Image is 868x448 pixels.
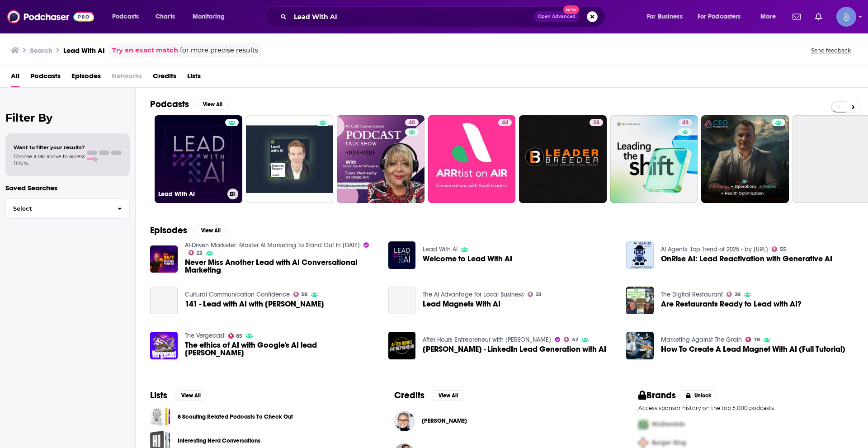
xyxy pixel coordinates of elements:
a: 42 [564,337,578,342]
span: Select [6,206,110,212]
span: Podcasts [112,10,139,23]
a: Lead With AI [423,245,458,253]
p: Access sponsor history on the top 5,000 podcasts. [638,405,854,411]
button: Aimee MannAimee Mann [394,406,609,435]
a: Marketing Against The Grain [661,336,742,344]
button: View All [175,390,207,401]
button: open menu [106,9,151,24]
input: Search podcasts, credits, & more... [290,9,534,24]
span: 28 [735,292,741,297]
a: 53 [189,250,203,255]
span: [PERSON_NAME] [422,417,467,424]
a: Try an exact match [112,45,178,56]
a: How To Create A Lead Magnet With AI (Full Tutorial) [661,345,845,353]
span: [PERSON_NAME] - LinkedIn Lead Generation with AI [423,345,606,353]
span: Choose a tab above to access filters. [14,153,85,166]
a: AI-Driven Marketer: Master AI Marketing To Stand Out In 2025 [185,241,360,249]
button: open menu [186,9,236,24]
button: Select [5,198,130,219]
a: The Digital Restaurant [661,291,723,298]
img: Welcome to Lead With AI [388,241,416,269]
a: 38 [590,119,603,126]
a: The Vergecast [185,332,225,340]
a: Lead Magnets With AI [423,300,500,308]
span: 43 [682,118,689,127]
span: 53 [196,251,203,255]
button: Unlock [679,390,718,401]
img: User Profile [836,7,856,27]
a: After Hours Entrepreneur with Mark Savant [423,336,551,344]
a: 28 [726,292,741,297]
span: For Podcasters [698,10,741,23]
a: Lead Magnets With AI [388,287,416,314]
a: Cultural Communication Confidence [185,291,290,298]
span: Charts [156,10,175,23]
a: Interesting Nerd Conversations [178,436,260,446]
img: First Pro Logo [635,415,652,434]
a: Never Miss Another Lead with AI Conversational Marketing [185,259,377,274]
span: Episodes [71,69,101,87]
a: Never Miss Another Lead with AI Conversational Marketing [150,245,178,273]
h2: Filter By [5,111,130,124]
a: 40 [337,115,425,203]
span: 44 [502,118,508,127]
img: Aimee Mann [394,411,415,431]
a: 8 Scouting Related Podcasts To Check Out [178,412,293,422]
img: Are Restaurants Ready to Lead with AI? [626,287,654,314]
img: DAVID OWASI - LinkedIn Lead Generation with AI [388,332,416,359]
a: Podcasts [30,69,61,87]
span: Open Advanced [538,14,576,19]
a: Lists [187,69,201,87]
span: 141 - Lead with AI with [PERSON_NAME] [185,300,324,308]
a: Are Restaurants Ready to Lead with AI? [661,300,802,308]
a: ListsView All [150,390,207,401]
span: Want to filter your results? [14,144,85,151]
a: The ethics of AI with Google's AI lead Jeff Dean [185,341,377,357]
h2: Credits [394,390,425,401]
span: Monitoring [193,10,225,23]
a: AI Agents: Top Trend of 2025 - by AIAgentStore.ai [661,245,768,253]
h2: Brands [638,390,676,401]
a: PodcastsView All [150,99,229,110]
a: 78 [745,337,760,342]
a: The AI Advantage for Local Business [423,291,524,298]
a: The ethics of AI with Google's AI lead Jeff Dean [150,332,178,359]
a: Welcome to Lead With AI [423,255,512,263]
span: McDonalds [652,420,685,428]
h3: Lead With AI [158,190,224,198]
h3: Search [30,46,52,55]
a: 85 [228,333,243,339]
span: More [760,10,776,23]
a: 38 [519,115,607,203]
a: 38 [293,292,308,297]
a: Lead With AI [155,115,242,203]
a: 55 [772,246,786,252]
a: OnRise AI: Lead Reactivation with Generative AI [626,241,654,269]
img: How To Create A Lead Magnet With AI (Full Tutorial) [626,332,654,359]
a: CreditsView All [394,390,464,401]
a: OnRise AI: Lead Reactivation with Generative AI [661,255,832,263]
a: 23 [528,292,542,297]
button: View All [196,99,229,110]
a: Aimee Mann [422,417,467,424]
button: View All [194,225,227,236]
button: open menu [641,9,694,24]
button: Send feedback [808,47,854,54]
a: Show notifications dropdown [789,9,804,24]
span: The ethics of AI with Google's AI lead [PERSON_NAME] [185,341,377,357]
span: 40 [409,118,415,127]
a: Credits [153,69,176,87]
span: Logged in as Spiral5-G1 [836,7,856,27]
a: All [11,69,19,87]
